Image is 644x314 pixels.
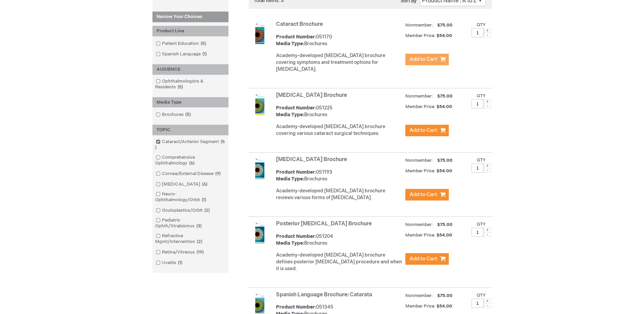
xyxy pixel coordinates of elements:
div: 051193 Brochures [276,169,402,182]
label: Qty [477,93,486,99]
a: Comprehensive Ophthalmology6 [154,154,227,167]
img: Posterior Capsulotomy Brochure [249,222,271,244]
a: Patient Education5 [154,40,209,47]
button: Add to Cart [405,253,449,265]
span: 19 [195,249,205,255]
div: Academy-developed [MEDICAL_DATA] brochure reviews various forms of [MEDICAL_DATA]. [276,188,402,201]
strong: Nonmember: [405,92,433,101]
span: 5 [176,84,185,90]
span: 1 [200,197,208,203]
input: Qty [472,99,484,108]
span: $75.00 [436,93,454,99]
a: Ophthalmologists & Residents5 [154,78,227,90]
span: Add to Cart [409,256,437,262]
label: Qty [477,222,486,227]
input: Qty [472,299,484,308]
span: 2 [195,239,204,244]
img: Cataract Brochure [249,22,271,44]
a: [MEDICAL_DATA] Brochure [276,156,347,163]
strong: Member Price: [405,168,436,174]
input: Qty [472,228,484,237]
label: Qty [477,157,486,163]
strong: Nonmember: [405,221,433,229]
p: Academy-developed [MEDICAL_DATA] brochure covering symptoms and treatment options for [MEDICAL_DA... [276,52,402,73]
span: Add to Cart [409,56,437,63]
div: 051204 Brochures [276,233,402,247]
strong: Member Price: [405,232,436,238]
img: Cataract Surgery Brochure [249,93,271,115]
span: 6 [200,181,209,187]
span: $75.00 [436,293,454,298]
span: Add to Cart [409,127,437,134]
input: Qty [472,163,484,173]
span: $75.00 [436,158,454,163]
span: $54.00 [437,33,453,38]
a: Spanish Language1 [154,51,209,57]
label: Qty [477,293,486,298]
strong: Product Number: [276,169,316,175]
span: $75.00 [436,222,454,227]
button: Add to Cart [405,125,449,136]
span: 3 [195,223,203,229]
strong: Member Price: [405,303,436,309]
a: Refractive Mgmt/Intervention2 [154,233,227,245]
span: 1 [201,51,208,57]
strong: Product Number: [276,304,316,310]
a: Uveitis1 [154,260,185,266]
a: Brochures5 [154,111,194,118]
span: 6 [187,160,196,166]
div: 051170 Brochures [276,34,402,47]
a: Neuro-Ophthalmology/Orbit1 [154,191,227,203]
strong: Member Price: [405,104,436,109]
span: $75.00 [436,22,454,28]
span: 9 [214,171,222,176]
span: 5 [184,112,192,117]
span: Add to Cart [409,191,437,198]
span: $54.00 [437,104,453,109]
div: Academy-developed [MEDICAL_DATA] brochure defines posterior [MEDICAL_DATA] procedure and when it ... [276,252,402,272]
img: Laser Eye Surgery Brochure [249,158,271,179]
a: Cataract Brochure [276,21,323,28]
strong: Nonmember: [405,21,433,30]
strong: Nonmember: [405,156,433,165]
a: Posterior [MEDICAL_DATA] Brochure [276,221,372,227]
strong: Media Type: [276,176,304,182]
a: Cornea/External Disease9 [154,171,223,177]
a: [MEDICAL_DATA]6 [154,181,210,188]
span: 1 [176,260,184,265]
input: Qty [472,28,484,37]
strong: Product Number: [276,34,316,40]
div: Academy-developed [MEDICAL_DATA] brochure covering various cataract surgical techniques. [276,123,402,137]
span: 2 [203,208,211,213]
strong: Media Type: [276,112,304,118]
strong: Product Number: [276,233,316,239]
a: [MEDICAL_DATA] Brochure [276,92,347,99]
div: Product Line [152,26,228,36]
strong: Media Type: [276,41,304,47]
a: Pediatric Ophth/Strabismus3 [154,217,227,229]
span: $54.00 [437,303,453,309]
a: Cataract/Anterior Segment5 [154,139,227,151]
a: Oculoplastics/Orbit2 [154,207,213,214]
span: 5 [199,41,208,46]
span: $54.00 [437,232,453,238]
div: 051225 Brochures [276,105,402,118]
strong: Nonmember: [405,292,433,300]
a: Retina/Vitreous19 [154,249,206,256]
strong: Media Type: [276,240,304,246]
label: Qty [477,22,486,28]
a: Spanish Language Brochure: Catarata [276,292,372,298]
button: Add to Cart [405,189,449,200]
div: Media Type [152,97,228,108]
strong: Product Number: [276,105,316,111]
div: TOPIC [152,125,228,135]
div: AUDIENCE [152,64,228,75]
span: $54.00 [437,168,453,174]
span: 5 [155,139,225,150]
strong: Member Price: [405,33,436,38]
strong: Narrow Your Choices [152,12,228,22]
button: Add to Cart [405,54,449,65]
